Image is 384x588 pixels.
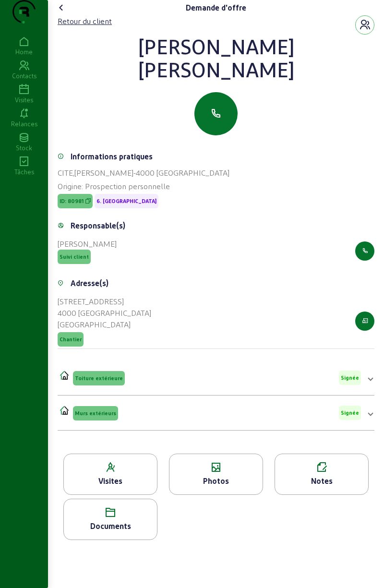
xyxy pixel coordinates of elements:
[58,15,112,27] div: Retour du client
[60,198,84,204] span: ID: 80981
[60,336,82,343] span: Chantier
[60,405,69,415] img: CIME
[58,307,151,319] div: 4000 [GEOGRAPHIC_DATA]
[64,475,157,487] div: Visites
[169,475,263,487] div: Photos
[60,370,69,380] img: CITE
[58,319,151,330] div: [GEOGRAPHIC_DATA]
[58,364,374,391] mat-expansion-panel-header: CITEToiture extérieureSignée
[60,253,89,260] span: Suivi client
[96,198,156,204] span: 6. [GEOGRAPHIC_DATA]
[341,374,359,381] span: Signée
[58,238,117,250] div: [PERSON_NAME]
[58,167,374,179] div: CITE,[PERSON_NAME]-4000 [GEOGRAPHIC_DATA]
[71,151,153,162] div: Informations pratiques
[75,375,123,382] span: Toiture extérieure
[71,220,125,231] div: Responsable(s)
[58,180,374,192] div: Origine: Prospection personnelle
[58,58,374,81] div: [PERSON_NAME]
[71,277,108,289] div: Adresse(s)
[186,2,246,13] div: Demande d'offre
[58,399,374,426] mat-expansion-panel-header: CIMEMurs extérieursSignée
[75,410,116,417] span: Murs extérieurs
[64,520,157,532] div: Documents
[341,409,359,416] span: Signée
[275,475,368,487] div: Notes
[58,35,374,58] div: [PERSON_NAME]
[58,296,151,307] div: [STREET_ADDRESS]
